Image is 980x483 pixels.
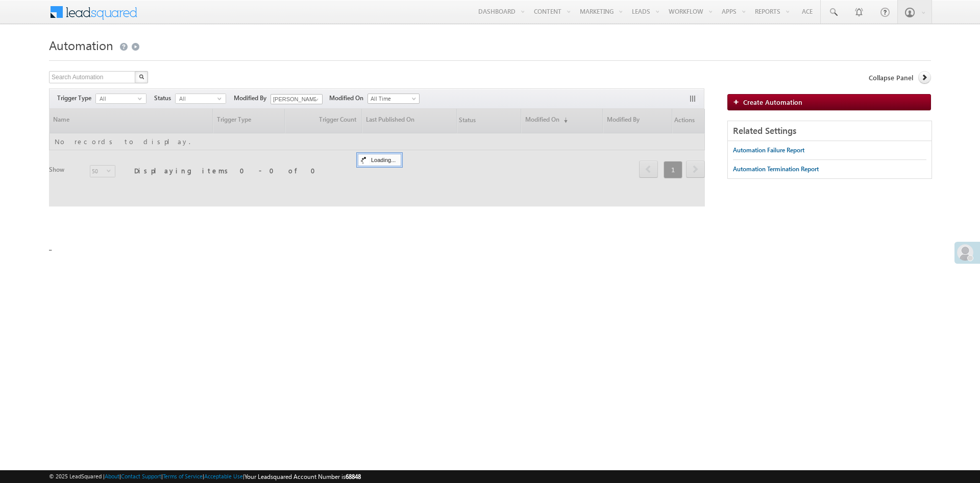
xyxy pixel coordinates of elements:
a: Contact Support [121,473,161,479]
span: select [138,96,146,101]
div: Related Settings [728,121,932,141]
div: Loading... [358,154,401,166]
a: All Time [367,94,420,104]
span: © 2025 LeadSquared | | | | | [49,472,361,481]
span: Status [154,94,175,103]
a: Automation Termination Report [733,160,819,178]
span: Modified By [234,94,271,103]
span: Create Automation [743,98,802,106]
span: Collapse Panel [869,73,913,82]
a: About [105,473,119,479]
span: All Time [368,94,416,103]
span: 68848 [346,473,361,480]
span: Modified On [329,94,367,103]
a: Automation Failure Report [733,141,804,159]
div: Automation Termination Report [733,165,819,174]
a: Show All Items [309,95,322,105]
span: All [96,94,138,103]
a: Acceptable Use [204,473,243,479]
img: Search [139,74,144,79]
div: _ [49,34,931,290]
div: Automation Failure Report [733,146,804,155]
a: Terms of Service [163,473,203,479]
input: Type to Search [271,94,323,104]
img: add_icon.png [733,99,743,105]
span: Trigger Type [57,94,95,103]
span: Your Leadsquared Account Number is [244,473,361,480]
span: All [176,94,217,103]
span: Automation [49,37,113,53]
span: select [217,96,226,101]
